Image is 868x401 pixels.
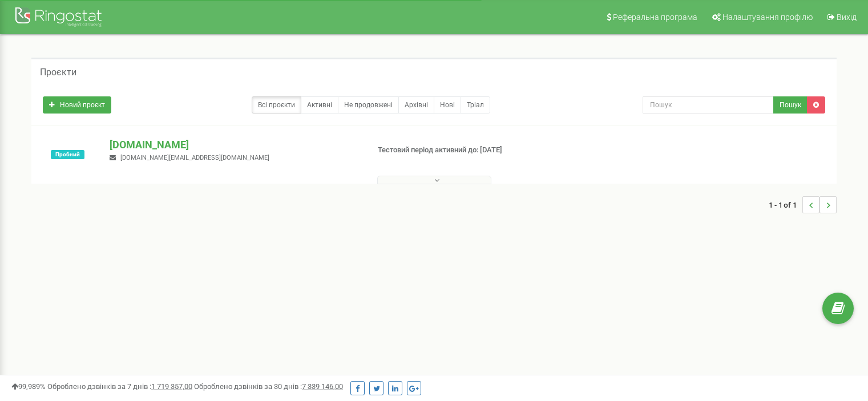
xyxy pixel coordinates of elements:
[837,13,857,22] span: Вихід
[769,196,802,213] span: 1 - 1 of 1
[613,13,697,22] span: Реферальна програма
[302,382,343,391] u: 7 339 146,00
[120,154,269,161] span: [DOMAIN_NAME][EMAIL_ADDRESS][DOMAIN_NAME]
[378,145,560,156] p: Тестовий період активний до: [DATE]
[110,137,359,152] p: [DOMAIN_NAME]
[40,67,76,78] h5: Проєкти
[252,96,301,114] a: Всі проєкти
[643,96,774,114] input: Пошук
[434,96,461,114] a: Нові
[51,150,84,159] span: Пробний
[398,96,434,114] a: Архівні
[338,96,399,114] a: Не продовжені
[151,382,192,391] u: 1 719 357,00
[769,185,837,225] nav: ...
[301,96,338,114] a: Активні
[194,382,343,391] span: Оброблено дзвінків за 30 днів :
[43,96,111,114] a: Новий проєкт
[773,96,808,114] button: Пошук
[461,96,490,114] a: Тріал
[722,13,813,22] span: Налаштування профілю
[47,382,192,391] span: Оброблено дзвінків за 7 днів :
[11,382,46,391] span: 99,989%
